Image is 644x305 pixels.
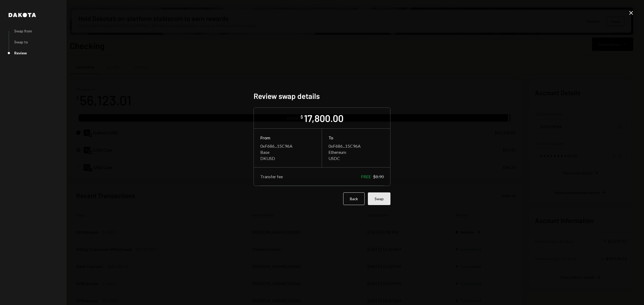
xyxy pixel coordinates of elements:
[14,51,27,55] div: Review
[328,135,384,140] div: To
[373,174,384,179] div: $8.90
[328,143,384,148] div: 0xF686...15C96A
[14,40,28,44] div: Swap to
[343,192,365,205] button: Back
[304,112,343,124] div: 17,800.00
[328,156,384,161] div: USDC
[260,135,315,140] div: From
[260,150,315,155] div: Base
[328,150,384,155] div: Ethereum
[361,174,371,179] div: FREE
[260,143,315,148] div: 0xF686...15C96A
[14,29,32,33] div: Swap from
[260,156,315,161] div: DKUSD
[260,174,283,179] div: Transfer fee
[301,114,303,120] div: $
[254,91,390,101] h2: Review swap details
[368,192,390,205] button: Swap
